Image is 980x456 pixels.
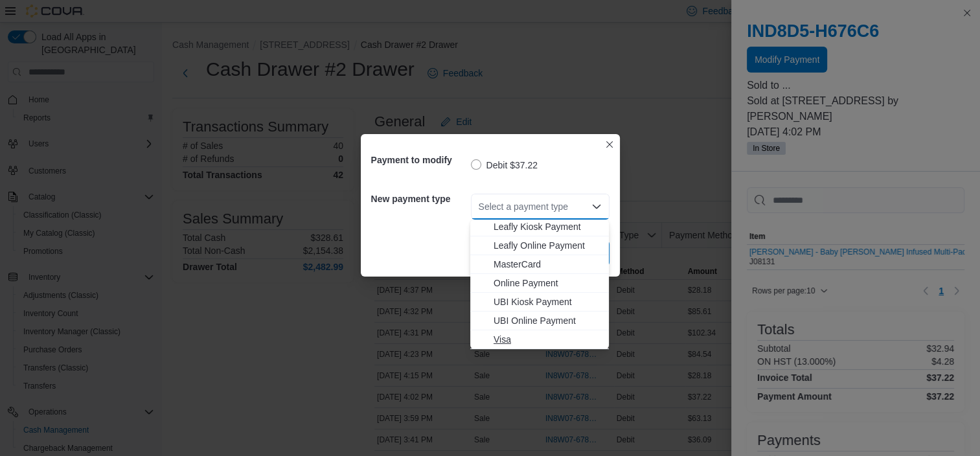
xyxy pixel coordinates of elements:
span: UBI Kiosk Payment [494,295,601,308]
button: Closes this modal window [602,137,617,152]
span: Visa [494,333,601,346]
span: Leafly Online Payment [494,239,601,252]
input: Accessible screen reader label [479,199,480,214]
button: Online Payment [470,274,609,293]
button: UBI Kiosk Payment [470,293,609,312]
button: Visa [470,330,609,349]
button: Close list of options [591,201,602,212]
span: MasterCard [494,258,601,271]
button: MasterCard [470,255,609,274]
button: UBI Online Payment [470,312,609,330]
span: Leafly Kiosk Payment [494,220,601,233]
h5: Payment to modify [371,147,468,173]
label: Debit $37.22 [471,157,538,173]
span: Online Payment [494,277,601,290]
h5: New payment type [371,186,468,212]
button: Leafly Kiosk Payment [470,218,609,236]
span: UBI Online Payment [494,314,601,327]
button: Leafly Online Payment [470,236,609,255]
